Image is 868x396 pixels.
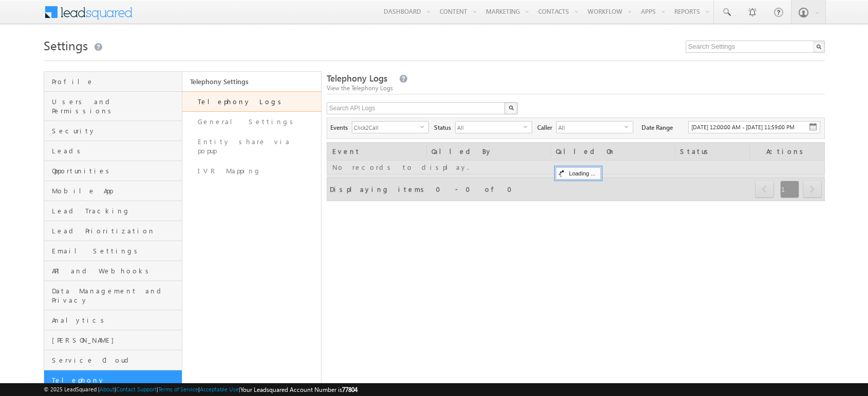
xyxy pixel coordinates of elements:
div: Loading ... [556,167,601,180]
a: Security [44,121,182,141]
span: [PERSON_NAME] [52,335,180,345]
a: Lead Tracking [44,201,182,221]
span: Click2Call [352,122,420,133]
img: cal [809,123,817,131]
a: Telephony Settings [182,72,321,91]
span: Status [434,121,455,132]
span: select [420,124,428,129]
span: Telephony [52,375,180,385]
span: All [557,122,625,133]
span: 77804 [342,386,357,393]
span: Analytics [52,315,180,325]
span: select [625,124,633,129]
span: API and Webhooks [52,266,180,275]
span: Events [330,121,352,132]
span: Settings [44,37,88,53]
span: Leads [52,146,180,155]
a: Analytics [44,310,182,330]
a: Leads [44,141,182,161]
span: Telephony Logs [327,72,387,84]
span: © 2025 LeadSquared | | | | | [44,385,357,394]
input: Search API Logs [327,102,506,114]
a: Users and Permissions [44,92,182,121]
div: View the Telephony Logs [327,84,825,93]
a: Telephony Logs [182,91,321,112]
a: Service Cloud [44,350,182,370]
span: Mobile App [52,186,180,195]
span: select [523,124,532,129]
a: Mobile App [44,181,182,201]
span: Email Settings [52,246,180,255]
a: Telephony [44,370,182,390]
span: Date Range [638,121,688,132]
span: Lead Prioritization [52,226,180,235]
a: Terms of Service [158,386,198,392]
input: Search Settings [686,41,825,53]
img: Search [508,105,514,110]
a: IVR Mapping [182,161,321,181]
span: Your Leadsquared Account Number is [240,386,357,393]
a: About [100,386,115,392]
a: [PERSON_NAME] [44,330,182,350]
span: Service Cloud [52,355,180,365]
span: Data Management and Privacy [52,286,180,305]
span: Security [52,126,180,135]
span: [DATE] 12:00:00 AM - [DATE] 11:59:00 PM [691,124,795,130]
a: Data Management and Privacy [44,281,182,310]
a: Profile [44,72,182,92]
a: Email Settings [44,241,182,261]
span: Opportunities [52,166,180,175]
a: Contact Support [116,386,157,392]
a: Lead Prioritization [44,221,182,241]
a: Opportunities [44,161,182,181]
span: Users and Permissions [52,97,180,115]
span: Profile [52,77,180,86]
span: Lead Tracking [52,206,180,215]
a: API and Webhooks [44,261,182,281]
span: All [456,122,523,133]
a: Entity share via popup [182,132,321,161]
a: Acceptable Use [200,386,239,392]
a: General Settings [182,112,321,132]
span: Caller [537,121,556,132]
